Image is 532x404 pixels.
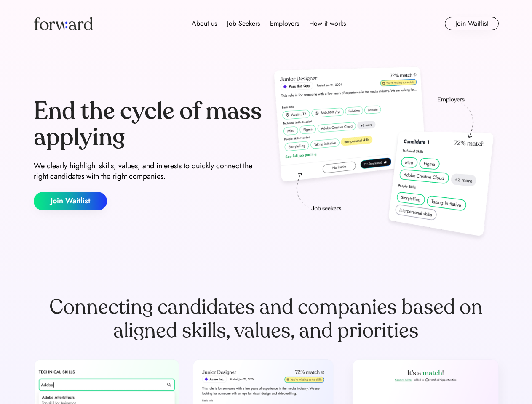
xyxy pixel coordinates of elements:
div: How it works [309,19,346,29]
div: Job Seekers [227,19,260,29]
div: Employers [270,19,299,29]
button: Join Waitlist [445,17,499,30]
img: hero-image.png [270,64,499,245]
img: Forward logo [34,17,93,30]
div: Connecting candidates and companies based on aligned skills, values, and priorities [34,295,499,343]
div: We clearly highlight skills, values, and interests to quickly connect the right candidates with t... [34,161,263,182]
div: About us [192,19,217,29]
button: Join Waitlist [34,192,107,210]
div: End the cycle of mass applying [34,98,263,150]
